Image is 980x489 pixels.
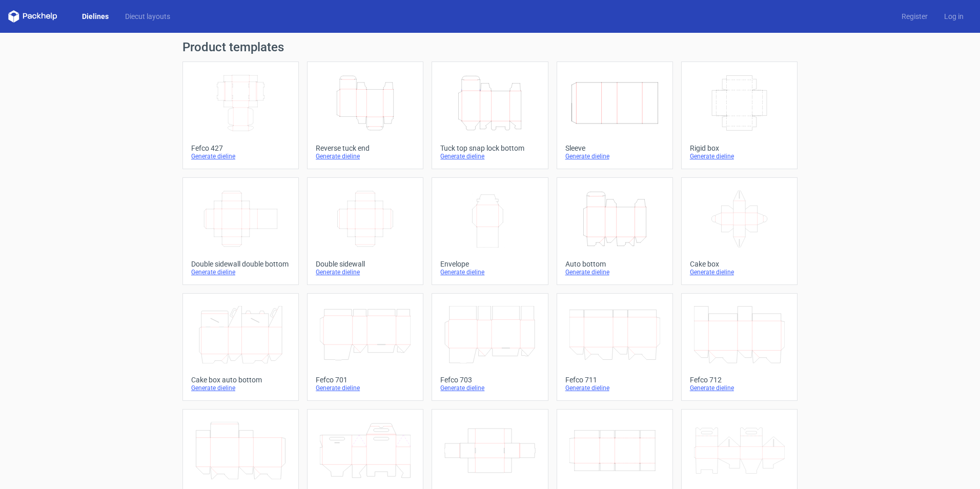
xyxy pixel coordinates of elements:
div: Tuck top snap lock bottom [440,144,539,152]
div: Generate dieline [191,152,290,160]
div: Cake box [690,260,789,268]
a: Rigid boxGenerate dieline [681,62,798,169]
div: Generate dieline [191,384,290,392]
a: Cake boxGenerate dieline [681,177,798,285]
div: Generate dieline [440,268,539,276]
div: Generate dieline [316,152,415,160]
div: Fefco 703 [440,376,539,384]
a: Fefco 427Generate dieline [182,62,299,169]
div: Auto bottom [565,260,664,268]
div: Generate dieline [316,268,415,276]
div: Generate dieline [565,152,664,160]
a: Tuck top snap lock bottomGenerate dieline [432,62,548,169]
div: Generate dieline [690,268,789,276]
a: Log in [936,11,972,22]
a: SleeveGenerate dieline [557,62,673,169]
div: Double sidewall double bottom [191,260,290,268]
a: Double sidewallGenerate dieline [307,177,423,285]
div: Envelope [440,260,539,268]
a: Fefco 711Generate dieline [557,293,673,401]
a: Dielines [74,11,117,22]
div: Fefco 711 [565,376,664,384]
div: Reverse tuck end [316,144,415,152]
div: Fefco 701 [316,376,415,384]
div: Rigid box [690,144,789,152]
h1: Product templates [182,41,798,53]
div: Double sidewall [316,260,415,268]
a: Register [893,11,936,22]
a: Fefco 701Generate dieline [307,293,423,401]
a: Reverse tuck endGenerate dieline [307,62,423,169]
a: Fefco 703Generate dieline [432,293,548,401]
div: Generate dieline [440,384,539,392]
a: Auto bottomGenerate dieline [557,177,673,285]
div: Cake box auto bottom [191,376,290,384]
div: Generate dieline [440,152,539,160]
div: Fefco 712 [690,376,789,384]
a: EnvelopeGenerate dieline [432,177,548,285]
div: Generate dieline [191,268,290,276]
div: Generate dieline [565,268,664,276]
a: Diecut layouts [117,11,178,22]
div: Generate dieline [690,384,789,392]
div: Sleeve [565,144,664,152]
div: Generate dieline [316,384,415,392]
a: Cake box auto bottomGenerate dieline [182,293,299,401]
a: Double sidewall double bottomGenerate dieline [182,177,299,285]
div: Generate dieline [690,152,789,160]
div: Generate dieline [565,384,664,392]
a: Fefco 712Generate dieline [681,293,798,401]
div: Fefco 427 [191,144,290,152]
